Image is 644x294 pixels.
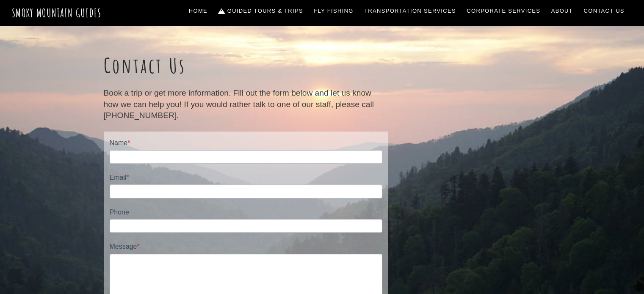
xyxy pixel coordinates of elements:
[110,172,382,184] label: Email
[548,2,576,20] a: About
[185,2,211,20] a: Home
[361,2,459,20] a: Transportation Services
[580,2,628,20] a: Contact Us
[104,53,388,78] h1: Contact Us
[110,207,382,219] label: Phone
[12,6,102,20] a: Smoky Mountain Guides
[110,241,382,253] label: Message
[311,2,357,20] a: Fly Fishing
[215,2,307,20] a: Guided Tours & Trips
[110,137,382,150] label: Name
[104,88,388,121] p: Book a trip or get more information. Fill out the form below and let us know how we can help you!...
[464,2,544,20] a: Corporate Services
